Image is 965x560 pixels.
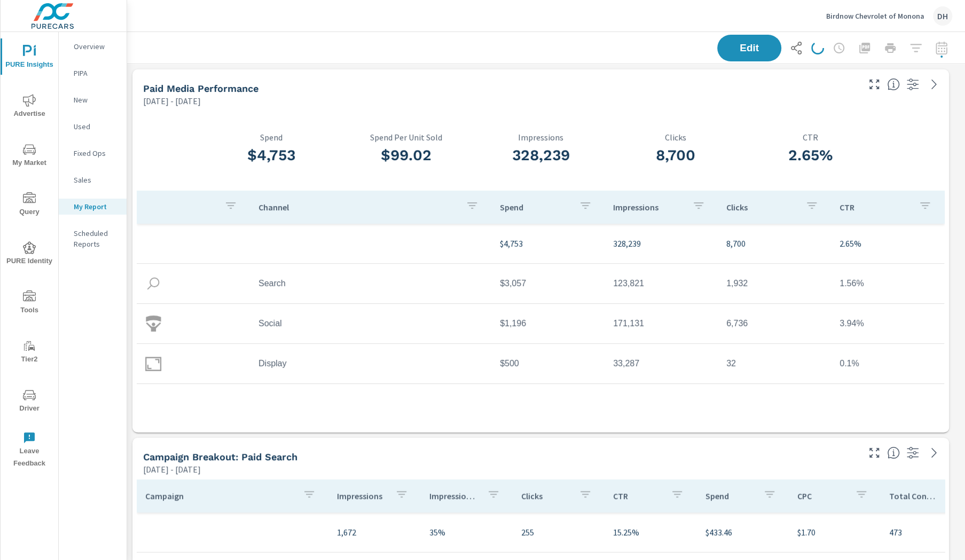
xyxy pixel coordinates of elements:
p: Spend [705,491,754,501]
p: 2.65% [840,237,936,250]
td: Search [250,270,491,297]
img: icon-search.svg [145,275,161,291]
p: $433.46 [705,526,780,539]
p: Clicks [726,202,797,212]
p: Used [74,121,118,132]
p: 473 [889,526,964,539]
p: 328,239 [613,237,709,250]
div: New [59,92,127,108]
p: PIPA [74,68,118,78]
td: 6,736 [718,310,831,337]
p: Scheduled Reports [74,228,118,249]
div: Scheduled Reports [59,225,127,252]
span: Tools [4,290,55,317]
p: CPC [797,491,846,501]
p: CTR [743,132,877,142]
div: My Report [59,199,127,215]
p: 1,672 [337,526,412,539]
p: Spend [500,202,570,212]
button: Edit [717,35,781,61]
p: CTR [613,491,662,501]
div: DH [933,6,952,26]
p: Impressions [613,202,684,212]
span: My Market [4,143,55,169]
h5: Paid Media Performance [143,83,258,94]
span: PURE Insights [4,45,55,71]
td: 33,287 [605,350,718,377]
td: $3,057 [491,270,605,297]
p: Overview [74,41,118,52]
p: Clicks [521,491,570,501]
td: Social [250,310,491,337]
td: $1,196 [491,310,605,337]
h5: Campaign Breakout: Paid Search [143,451,297,462]
p: Impression Share [429,491,478,501]
p: CTR [840,202,910,212]
span: Advertise [4,94,55,120]
p: Birdnow Chevrolet of Monona [826,11,924,21]
div: Sales [59,172,127,188]
img: icon-social.svg [145,316,161,332]
p: Spend [204,132,339,142]
h3: 328,239 [473,146,608,164]
p: Impressions [337,491,386,501]
p: Total Conversions [889,491,938,501]
p: 255 [521,526,596,539]
p: Spend Per Unit Sold [339,132,473,142]
td: 171,131 [605,310,718,337]
span: This is a summary of Search performance results by campaign. Each column can be sorted. [887,446,900,459]
span: Query [4,192,55,218]
div: Overview [59,38,127,54]
p: My Report [74,201,118,212]
p: Impressions [473,132,608,142]
p: Channel [258,202,457,212]
span: Driver [4,389,55,415]
td: 0.1% [831,350,944,377]
span: Leave Feedback [4,431,55,470]
p: $4,753 [500,237,596,250]
button: Make Fullscreen [866,444,883,461]
span: PURE Identity [4,241,55,267]
p: New [74,94,118,105]
p: Clicks [608,132,743,142]
h3: $4,753 [204,146,339,164]
td: 32 [718,350,831,377]
td: 1.56% [831,270,944,297]
p: [DATE] - [DATE] [143,463,201,476]
td: 3.94% [831,310,944,337]
p: Sales [74,175,118,185]
h3: $99.02 [339,146,473,164]
div: Fixed Ops [59,145,127,161]
td: Display [250,350,491,377]
div: PIPA [59,65,127,81]
p: 35% [429,526,504,539]
button: Share Report [786,37,807,59]
h3: 8,700 [608,146,743,164]
td: $500 [491,350,605,377]
p: Campaign [145,491,294,501]
div: nav menu [1,32,58,474]
td: 1,932 [718,270,831,297]
p: 15.25% [613,526,688,539]
p: 8,700 [726,237,822,250]
span: Edit [728,43,771,53]
p: [DATE] - [DATE] [143,94,201,107]
p: $1.70 [797,526,872,539]
h3: 2.65% [743,146,877,164]
a: See more details in report [925,444,943,461]
span: Tier2 [4,340,55,366]
p: Fixed Ops [74,148,118,159]
td: 123,821 [605,270,718,297]
a: See more details in report [925,76,943,93]
img: icon-display.svg [145,356,161,372]
div: Used [59,119,127,135]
